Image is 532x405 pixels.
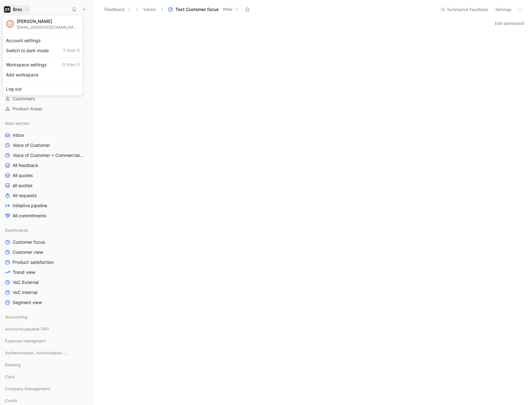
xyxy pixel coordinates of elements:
[62,62,80,68] span: G then S
[7,21,13,27] img: avatar
[63,48,80,53] span: T then S
[3,15,83,96] div: BrexBrex
[4,70,81,80] div: Add workspace
[17,25,80,30] div: [EMAIL_ADDRESS][DOMAIN_NAME]
[4,46,81,56] div: Switch to dark mode
[4,84,81,94] div: Log out
[17,19,80,24] div: [PERSON_NAME]
[4,60,81,70] div: Workspace settings
[4,36,81,46] div: Account settings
